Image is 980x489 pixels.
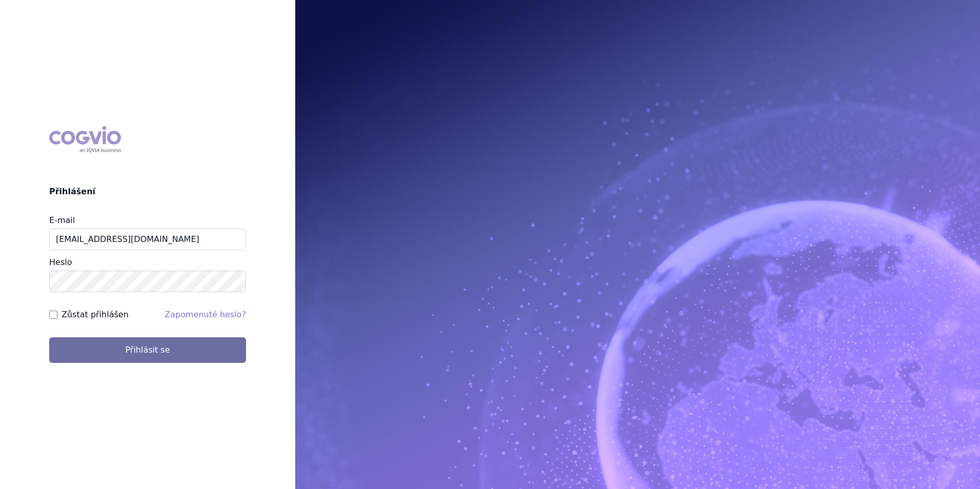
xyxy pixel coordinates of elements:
label: Heslo [49,257,72,267]
a: Zapomenuté heslo? [165,310,246,319]
label: E-mail [49,215,75,225]
label: Zůstat přihlášen [62,309,129,321]
h2: Přihlášení [49,186,246,198]
div: COGVIO [49,126,121,153]
button: Přihlásit se [49,337,246,363]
